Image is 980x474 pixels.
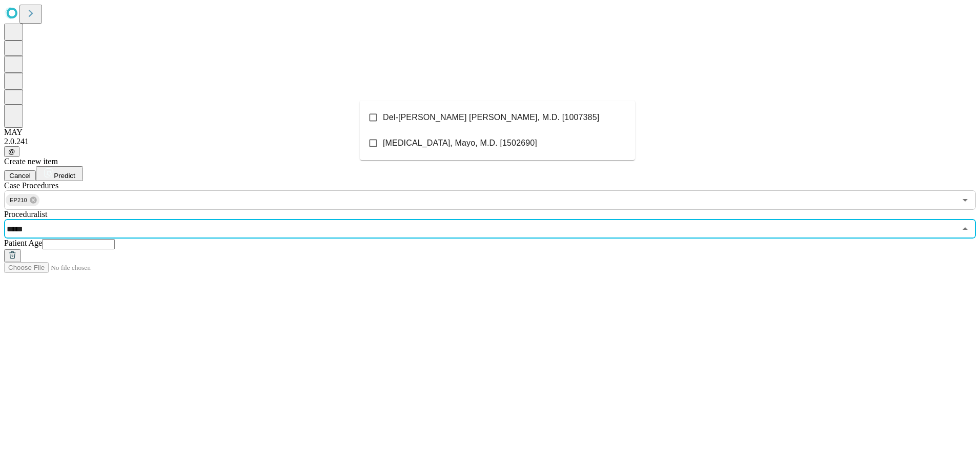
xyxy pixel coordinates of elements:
[4,137,976,146] div: 2.0.241
[383,111,599,124] span: Del-[PERSON_NAME] [PERSON_NAME], M.D. [1007385]
[4,181,58,190] span: Scheduled Procedure
[4,210,47,219] span: Proceduralist
[6,194,31,206] span: EP210
[4,146,19,157] button: @
[9,172,31,180] span: Cancel
[958,193,972,207] button: Open
[383,137,537,149] span: [MEDICAL_DATA], Mayo, M.D. [1502690]
[958,222,972,236] button: Close
[36,166,83,181] button: Predict
[4,157,58,166] span: Create new item
[8,148,15,155] span: @
[54,172,75,180] span: Predict
[4,128,976,137] div: MAY
[6,194,39,206] div: EP210
[4,239,42,247] span: Patient Age
[4,170,36,181] button: Cancel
